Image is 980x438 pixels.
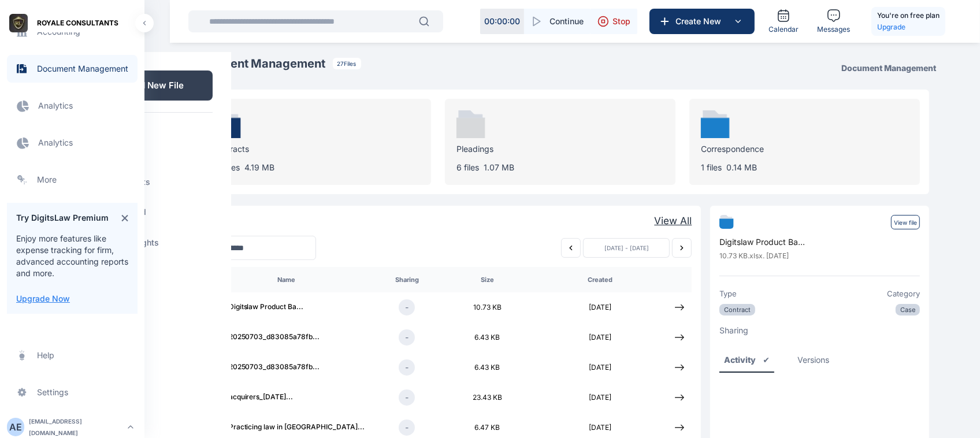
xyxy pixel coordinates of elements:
div: A E [7,420,24,434]
a: Messages [812,4,855,39]
p: Sharing [719,325,920,336]
div: - [399,359,415,376]
a: Analytics [7,92,138,120]
td: [DATE] [533,322,667,352]
div: - [399,389,415,406]
div: [DATE] - [DATE] [583,238,670,258]
p: Case [896,304,920,315]
p: 1.07 MB [484,162,514,173]
td: 10.73 KB [441,292,533,322]
div: - [399,299,415,315]
img: Document [701,110,730,138]
th: Size [441,267,533,292]
p: Digitslaw Product Ba ... [719,236,920,248]
td: [DATE] [533,292,667,322]
p: Add New File [99,70,213,101]
img: Document [719,215,734,229]
p: Document Management [191,55,326,80]
span: Continue [550,16,584,27]
div: Document Management [841,62,936,74]
span: Create New [671,16,731,27]
button: Next week [672,238,692,258]
div: Activity [724,354,756,366]
th: Created [533,267,667,292]
p: 0.14 MB [726,162,757,173]
span: Calendar [769,25,799,34]
p: 1 files [701,162,722,173]
button: AE [7,418,24,436]
span: Practicing law in [GEOGRAPHIC_DATA] ... [229,421,365,433]
button: Stop [591,9,637,34]
td: 23.43 KB [441,383,533,413]
td: 6.43 KB [441,352,533,383]
a: Document Management [7,55,138,83]
a: Analytics [7,129,138,157]
div: Versions [797,354,829,366]
button: Create New [649,9,755,34]
p: Correspondence [701,143,908,155]
a: more [7,166,138,194]
td: 6.43 KB [441,322,533,352]
span: 20250703_d83085a78fb ... [229,361,320,373]
p: 00 : 00 : 00 [484,16,520,27]
p: Enjoy more features like expense tracking for firm, advanced accounting reports and more. [16,233,128,279]
p: 6 files [456,162,479,173]
p: Contracts [212,143,420,155]
span: 20250703_d83085a78fb ... [229,331,320,343]
th: Sharing [372,267,441,292]
span: Stop [612,16,630,27]
a: Upgrade [877,21,940,33]
p: Contract [719,304,755,315]
h5: You're on free plan [877,10,940,21]
a: DocumentPleadings6 files1.07 MB [445,99,675,185]
p: 4.19 MB [244,162,275,173]
td: [DATE] [533,383,667,413]
p: Pleadings [456,143,664,155]
div: - [399,420,415,436]
button: Continue [524,9,591,34]
a: DocumentContracts20 files4.19 MB [201,99,431,185]
p: Type [719,288,737,299]
a: Calendar [764,4,803,39]
a: DocumentCorrespondence1 files0.14 MB [689,99,920,185]
p: 10.73 KB . xlsx . [DATE] [719,250,920,262]
span: ROYALE CONSULTANTS [37,17,118,29]
th: Name [201,267,373,292]
span: ✔ [763,355,770,365]
button: Previous week [561,238,581,258]
a: Upgrade Now [16,294,70,303]
h4: Try DigitsLaw Premium [16,212,109,224]
p: Category [887,288,920,299]
span: Messages [817,25,850,34]
td: [DATE] [533,352,667,383]
a: View All [654,215,692,227]
a: settings [7,378,138,406]
span: acquirers_[DATE] ... [229,391,294,403]
a: help [7,342,138,369]
img: Document [456,110,485,138]
div: - [399,329,415,346]
p: View file [891,215,920,229]
p: 27 Files [333,58,361,69]
button: Upgrade Now [16,293,70,305]
span: Digitslaw Product Ba ... [229,301,304,313]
